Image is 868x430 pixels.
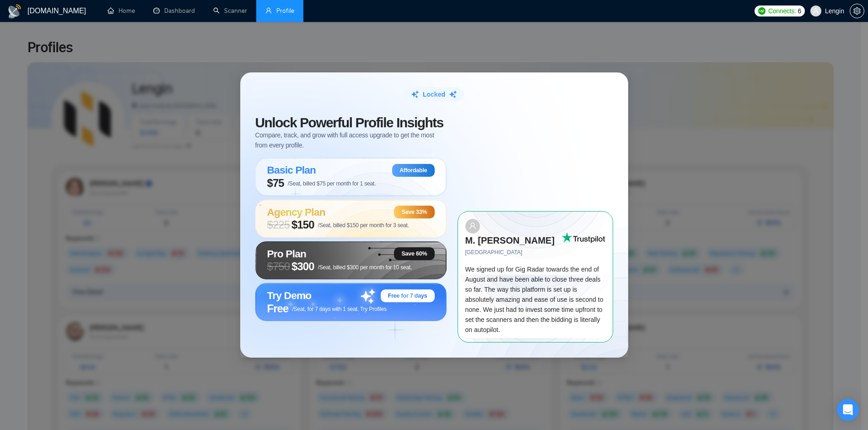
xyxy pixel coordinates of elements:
span: user [469,222,476,229]
span: /Seat, billed $150 per month for 3 seat. [318,222,409,229]
span: /Seat, billed $300 per month for 10 seat. [318,264,412,271]
img: upwork-logo.png [758,7,766,15]
span: Basic Plan [267,164,316,176]
div: Open Intercom Messenger [837,399,859,421]
a: dashboardDashboard [153,7,195,15]
a: homeHome [108,7,135,15]
img: sparkle [411,90,419,98]
span: Compare, track, and grow with full access upgrade to get the most from every profile. [255,130,447,150]
span: setting [850,7,864,15]
span: Powerful Profile [300,115,393,130]
span: Connects: [768,6,796,16]
a: setting [850,7,864,15]
button: setting [850,4,864,18]
span: Locked [423,89,445,99]
a: searchScanner [213,7,247,15]
span: We signed up for Gig Radar towards the end of August and have been able to close three deals so f... [465,266,604,333]
span: /Seat, for 7 days with 1 seat. Try Profiles [292,306,386,312]
img: Trust Pilot [561,232,605,243]
span: Save 60% [401,250,427,257]
span: Pro Plan [267,248,307,260]
span: 6 [798,6,801,16]
strong: M. [PERSON_NAME] [465,235,555,245]
img: sparkle [449,90,457,98]
span: [GEOGRAPHIC_DATA] [465,248,561,257]
span: $150 [291,218,314,231]
span: /Seat, billed $75 per month for 1 seat. [288,180,376,187]
span: Save 33% [401,208,427,216]
span: $75 [267,177,284,190]
span: $ 750 [267,260,290,273]
span: Profile [276,7,294,15]
span: $300 [291,260,314,273]
img: logo [7,4,22,19]
span: Try Demo [267,289,312,301]
span: Agency Plan [267,206,325,218]
span: user [813,8,819,14]
span: Free for 7 days [388,292,427,299]
span: user [265,7,272,14]
span: Free [267,302,289,315]
span: Unlock Insights [255,115,443,130]
span: Affordable [399,167,427,174]
span: $ 225 [267,218,290,231]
